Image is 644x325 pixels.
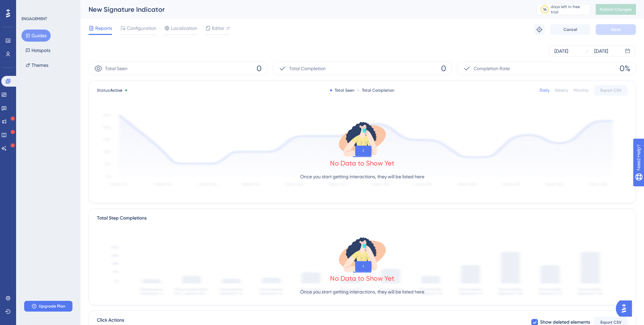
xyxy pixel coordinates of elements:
button: Export CSV [594,85,628,96]
span: Total Seen [105,64,127,73]
div: New Signature Indicator [89,5,520,14]
span: Configuration [127,24,156,32]
div: [DATE] [554,47,568,55]
div: Total Completion [357,88,394,93]
div: ENGAGEMENT [21,16,47,21]
button: Save [596,24,636,35]
span: Total Completion [289,64,326,73]
p: Once you start getting interactions, they will be listed here [300,288,424,296]
button: Hotspots [21,44,54,56]
div: [DATE] [594,47,608,55]
span: Active [110,88,122,93]
button: Publish Changes [596,4,636,15]
span: Export CSV [600,88,622,93]
span: Need Help? [16,2,42,10]
span: 0 [257,63,262,74]
span: Upgrade Plan [39,304,65,309]
div: Daily [540,88,549,93]
div: Total Step Completions [97,214,147,222]
div: No Data to Show Yet [330,274,394,283]
span: Save [611,27,621,32]
span: Export CSV [600,320,622,325]
div: Weekly [555,88,568,93]
span: 0% [620,63,630,74]
button: Themes [21,59,52,71]
span: Publish Changes [600,7,632,12]
span: Completion Rate [474,64,510,73]
span: Editor [212,24,224,32]
div: 14 [543,7,547,12]
div: No Data to Show Yet [330,158,394,168]
span: Cancel [563,27,577,32]
iframe: UserGuiding AI Assistant Launcher [616,298,636,319]
div: Total Seen [330,88,355,93]
div: days left in free trial [551,4,588,15]
button: Upgrade Plan [24,301,72,312]
button: Cancel [550,24,590,35]
div: Monthly [574,88,589,93]
p: Once you start getting interactions, they will be listed here [300,173,424,181]
span: Status: [97,88,122,93]
span: 0 [441,63,446,74]
span: Reports [95,24,112,32]
span: Localization [171,24,197,32]
button: Guides [21,30,51,42]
